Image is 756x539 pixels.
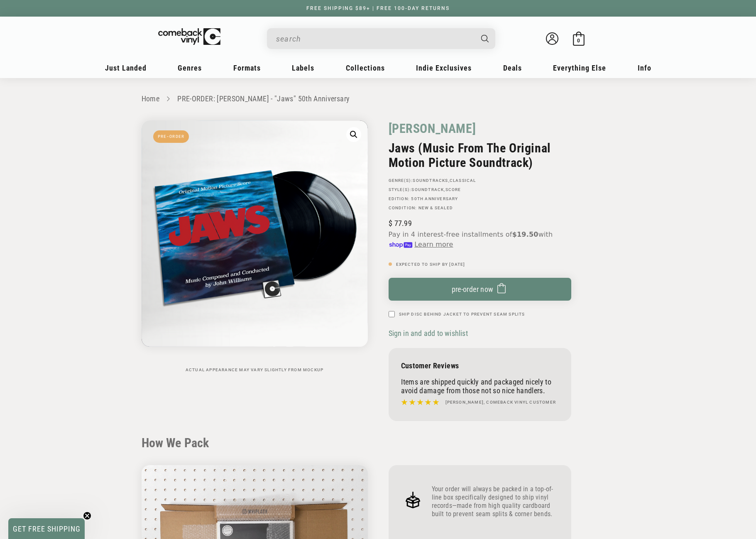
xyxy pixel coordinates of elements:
span: Everything Else [553,64,606,72]
a: FREE SHIPPING $89+ | FREE 100-DAY RETURNS [298,5,458,11]
a: Soundtracks [413,178,448,183]
nav: breadcrumbs [142,93,615,105]
p: Condition: New & Sealed [389,206,571,211]
label: Ship Disc Behind Jacket To Prevent Seam Splits [399,311,525,317]
a: Classical [450,178,476,183]
a: Soundtrack [411,187,444,192]
p: Actual appearance may vary slightly from mockup [142,367,368,372]
span: GET FREE SHIPPING [13,524,81,533]
span: Expected To Ship By [DATE] [396,262,465,267]
p: GENRE(S): , [389,178,571,183]
span: 77.99 [389,219,412,228]
p: Customer Reviews [401,361,559,370]
button: Search [474,28,496,49]
div: Search [267,28,495,49]
h2: How We Pack [142,436,615,451]
img: Frame_4.png [401,488,425,512]
div: GET FREE SHIPPINGClose teaser [8,518,85,539]
p: Edition: 50th Anniversary [389,196,571,201]
a: PRE-ORDER: [PERSON_NAME] - "Jaws" 50th Anniversary [177,94,350,103]
a: Home [142,94,159,103]
a: [PERSON_NAME] [389,120,476,137]
span: Formats [233,64,261,72]
img: star5.svg [401,397,439,408]
p: STYLE(S): , [389,187,571,192]
button: Close teaser [83,512,91,520]
h4: [PERSON_NAME], Comeback Vinyl customer [445,399,556,406]
span: Pre-Order [153,130,189,143]
button: pre-order now [389,278,571,301]
span: Info [638,64,651,72]
span: Labels [292,64,314,72]
input: When autocomplete results are available use up and down arrows to review and enter to select [276,30,473,47]
span: Genres [178,64,202,72]
span: Sign in and add to wishlist [389,329,468,338]
span: Collections [346,64,385,72]
p: Your order will always be packed in a top-of-line box specifically designed to ship vinyl records... [432,485,559,518]
span: $ [389,219,392,228]
span: pre-order now [452,285,494,294]
span: Just Landed [105,64,147,72]
a: Score [445,187,461,192]
span: Deals [503,64,522,72]
p: Items are shipped quickly and packaged nicely to avoid damage from those not so nice handlers. [401,377,559,395]
span: Indie Exclusives [416,64,472,72]
h2: Jaws (Music From The Original Motion Picture Soundtrack) [389,141,571,170]
media-gallery: Gallery Viewer [142,120,368,372]
button: Sign in and add to wishlist [389,328,470,338]
span: 0 [577,37,580,44]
